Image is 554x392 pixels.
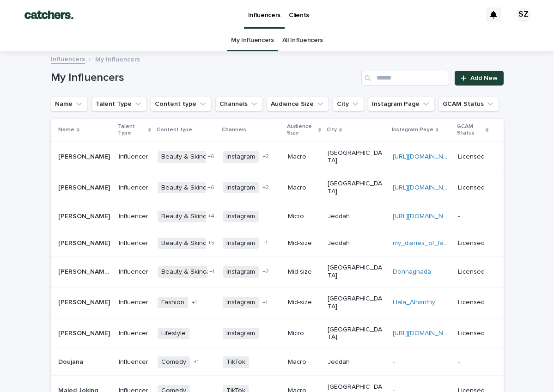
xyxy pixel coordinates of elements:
p: Licensed [458,268,488,276]
button: Audience Size [267,97,329,111]
p: Licensed [458,239,488,247]
p: Influencer [119,213,150,220]
span: + 2 [262,154,269,159]
p: [GEOGRAPHIC_DATA] [328,180,385,196]
p: Micro [288,213,320,220]
p: - [458,213,488,220]
p: Influencer [119,299,150,306]
span: Beauty & Skincare [158,211,220,222]
a: [URL][DOMAIN_NAME] [393,330,458,337]
tr: [PERSON_NAME][PERSON_NAME] InfluencerBeauty & Skincare+6Instagram+2Macro[GEOGRAPHIC_DATA][URL][DO... [51,172,504,203]
p: Jeddah [328,358,385,366]
h1: My Influencers [51,71,358,85]
p: Macro [288,153,320,161]
tr: [PERSON_NAME][PERSON_NAME] InfluencerLifestyleInstagramMicro[GEOGRAPHIC_DATA][URL][DOMAIN_NAME]Li... [51,318,504,349]
p: Jeddah [328,239,385,247]
p: GCAM Status [457,122,483,139]
span: Lifestyle [158,328,189,339]
span: + 1 [194,359,199,365]
span: Instagram [223,266,259,278]
a: Hala_Alharithy [393,299,435,306]
p: Mid-size [288,299,320,306]
p: Content type [157,125,192,135]
span: + 6 [207,154,214,159]
p: Influencer [119,268,150,276]
span: Comedy [158,356,190,368]
a: [URL][DOMAIN_NAME] [393,213,458,220]
span: Instagram [223,297,259,308]
span: + 1 [192,300,197,306]
p: City [327,125,337,135]
button: Talent Type [91,97,147,111]
button: GCAM Status [438,97,499,111]
a: [URL][DOMAIN_NAME] [393,153,458,160]
span: + 4 [208,214,214,219]
span: Beauty & Skincare [158,266,220,278]
span: + 2 [262,269,269,275]
span: + 2 [262,185,269,190]
p: Influencer [119,330,150,337]
p: Licensed [458,153,488,161]
span: Add New [470,75,498,81]
p: [GEOGRAPHIC_DATA] [328,326,385,342]
p: Influencer [119,184,150,192]
span: Instagram [223,151,259,163]
p: [PERSON_NAME] [58,211,112,220]
p: [GEOGRAPHIC_DATA] [328,295,385,311]
span: + 5 [208,240,214,246]
span: + 1 [262,240,268,246]
a: My Influencers [231,30,274,51]
span: + 1 [209,269,214,275]
p: Instagram Page [392,125,433,135]
p: Influencer [119,239,150,247]
p: [PERSON_NAME] [58,328,112,337]
button: Name [51,97,88,111]
span: Instagram [223,182,259,194]
a: Influencers [51,53,85,64]
tr: [PERSON_NAME][PERSON_NAME] InfluencerBeauty & Skincare+5Instagram+1Mid-sizeJeddahmy_diaries_of_fa... [51,230,504,257]
span: Beauty & Skincare [158,238,220,249]
a: my_diaries_of_fashion [393,240,460,246]
p: [PERSON_NAME] [58,238,112,247]
button: Content type [151,97,212,111]
p: - [458,358,488,366]
div: SZ [516,7,531,22]
input: Search [361,71,449,86]
p: Influencer [119,153,150,161]
a: All Influencers [282,30,323,51]
p: Licensed [458,299,488,306]
span: Instagram [223,211,259,222]
tr: DoujanaDoujana InfluencerComedy+1TikTokMacroJeddah-- - [51,349,504,376]
p: Name [58,125,74,135]
p: Audience Size [287,122,316,139]
span: Instagram [223,238,259,249]
a: Donnaghada [393,269,431,275]
p: My Influencers [95,54,140,64]
p: Licensed [458,184,488,192]
button: Instagram Page [368,97,435,111]
p: Micro [288,330,320,337]
p: [PERSON_NAME] [58,151,112,161]
button: City [333,97,364,111]
a: [URL][DOMAIN_NAME] [393,184,458,191]
p: Channels [222,125,246,135]
img: v2itfyCJQeeYoQfrvWhc [18,6,79,24]
span: + 1 [262,300,268,306]
span: Instagram [223,328,259,339]
p: - [393,356,396,366]
span: Beauty & Skincare [158,151,220,163]
p: Talent Type [118,122,146,139]
a: Add New [455,71,503,86]
span: + 6 [207,185,214,190]
tr: [PERSON_NAME][PERSON_NAME] InfluencerBeauty & Skincare+6Instagram+2Macro[GEOGRAPHIC_DATA][URL][DO... [51,141,504,172]
span: Fashion [158,297,188,308]
button: Channels [215,97,263,111]
p: Doujana [58,356,85,366]
span: TikTok [223,356,249,368]
p: Licensed [458,330,488,337]
tr: [PERSON_NAME][PERSON_NAME] InfluencerFashion+1Instagram+1Mid-size[GEOGRAPHIC_DATA]Hala_AlharithyL... [51,287,504,318]
p: [PERSON_NAME] [58,297,112,306]
p: [PERSON_NAME] [PERSON_NAME] [58,266,114,276]
p: Mid-size [288,268,320,276]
